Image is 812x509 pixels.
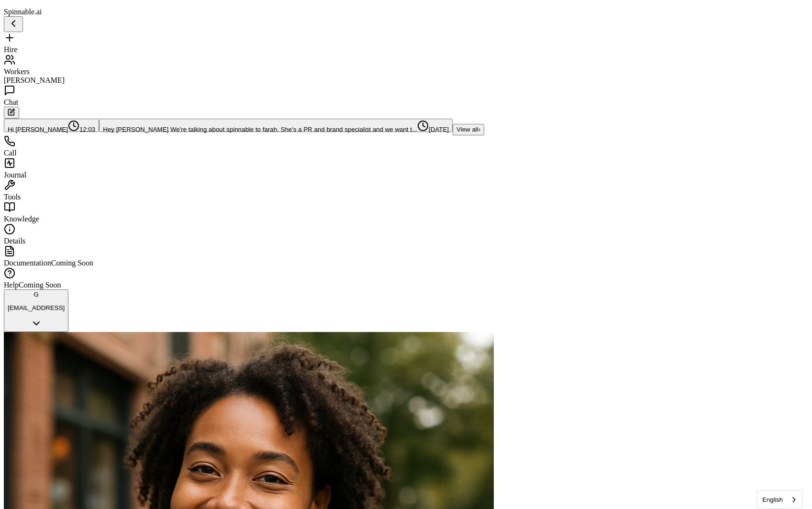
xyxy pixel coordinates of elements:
span: Documentation [4,259,51,267]
span: .ai [34,8,42,16]
span: Coming Soon [19,281,61,289]
aside: Language selected: English [757,490,802,509]
button: Open conversation: Hi taylor [4,119,99,132]
span: Journal [4,171,26,179]
span: 12:03 [68,126,95,133]
span: Details [4,237,25,245]
a: English [757,491,802,509]
span: Chat [4,98,18,106]
span: View all [456,126,478,133]
span: Knowledge [4,215,39,223]
span: Tools [4,193,21,201]
button: Start new chat [4,107,19,119]
button: Show all conversations [453,124,484,135]
span: Workers [4,67,30,76]
span: Hire [4,45,17,54]
p: [EMAIL_ADDRESS] [8,304,65,311]
span: G [33,291,38,298]
span: Help [4,281,19,289]
span: Hi taylor: Hi Gil! How can I help today? [8,126,68,133]
button: G[EMAIL_ADDRESS] [4,289,68,332]
span: [DATE] [417,126,449,133]
span: Call [4,149,17,157]
span: Hey taylor We're talking about spinnable to farah. She's a PR and brand specialist and we want t.... [103,126,417,133]
div: [PERSON_NAME] [4,76,808,85]
div: Language [757,490,802,509]
button: Open conversation: Hey taylor We're talking about spinnable to farah. She's a PR and brand specia... [99,119,453,132]
span: Coming Soon [51,259,93,267]
span: › [478,126,480,133]
span: Spinnable [4,8,42,16]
